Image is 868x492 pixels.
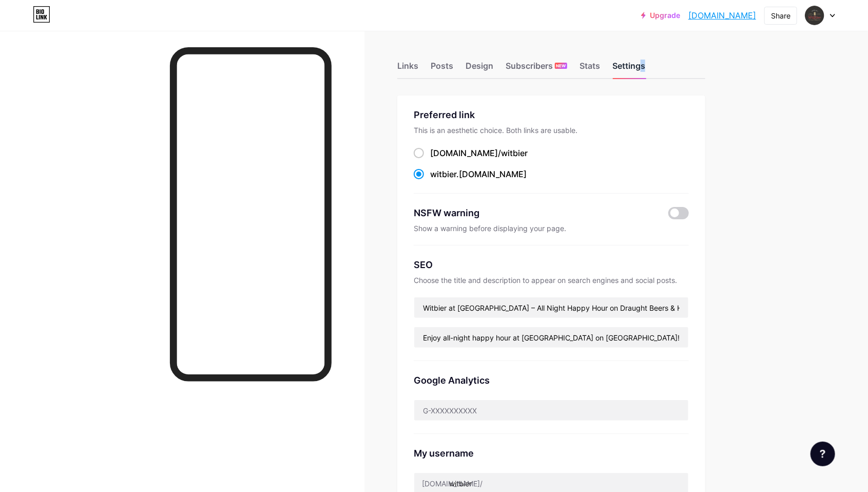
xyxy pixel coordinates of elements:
[431,60,453,78] div: Posts
[430,168,527,180] div: .[DOMAIN_NAME]
[414,373,689,387] div: Google Analytics
[612,60,645,78] div: Settings
[414,224,689,233] div: Show a warning before displaying your page.
[414,126,689,135] div: This is an aesthetic choice. Both links are usable.
[397,60,418,78] div: Links
[580,60,600,78] div: Stats
[501,148,528,158] span: witbier
[414,108,689,122] div: Preferred link
[466,60,493,78] div: Design
[414,276,689,285] div: Choose the title and description to appear on search engines and social posts.
[805,6,824,25] img: witbier
[414,327,688,348] input: Description (max 160 chars)
[414,400,688,421] input: G-XXXXXXXXXX
[414,446,689,460] div: My username
[556,63,566,69] span: NEW
[771,10,790,21] div: Share
[422,478,483,489] div: [DOMAIN_NAME]/
[430,169,456,179] span: witbier
[430,147,528,159] div: [DOMAIN_NAME]/
[688,9,756,22] a: [DOMAIN_NAME]
[641,11,680,20] a: Upgrade
[414,206,653,220] div: NSFW warning
[414,258,689,272] div: SEO
[414,297,688,318] input: Title
[506,60,567,78] div: Subscribers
